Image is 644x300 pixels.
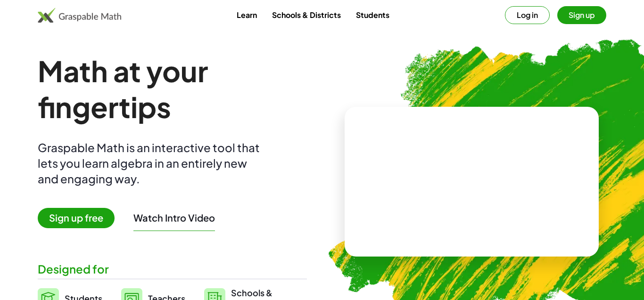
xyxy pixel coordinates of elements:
[38,53,307,125] h1: Math at your fingertips
[229,6,264,24] a: Learn
[348,6,397,24] a: Students
[38,261,307,277] div: Designed for
[264,6,348,24] a: Schools & Districts
[401,146,543,217] video: What is this? This is dynamic math notation. Dynamic math notation plays a central role in how Gr...
[505,6,550,24] button: Log in
[38,208,115,228] span: Sign up free
[557,6,606,24] button: Sign up
[133,212,215,224] button: Watch Intro Video
[38,140,264,187] div: Graspable Math is an interactive tool that lets you learn algebra in an entirely new and engaging...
